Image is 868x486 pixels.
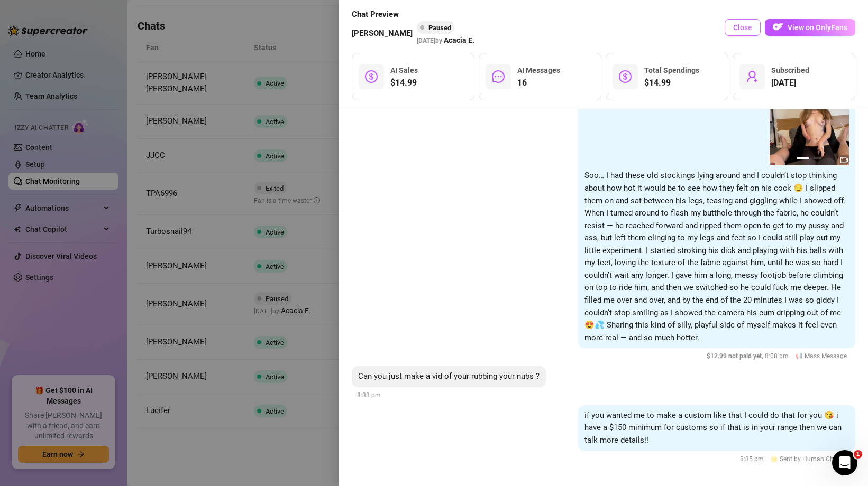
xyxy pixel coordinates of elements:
[584,171,846,342] span: Soo… I had these old stockings lying around and I couldn’t stop thinking about how hot it would b...
[390,77,418,89] span: $14.99
[357,391,381,399] span: 8:33 pm
[707,352,765,360] span: $ 12.99 not paid yet ,
[795,352,847,360] span: 📢 Mass Message
[644,77,699,89] span: $14.99
[832,450,857,475] iframe: Intercom live chat
[517,66,560,74] span: AI Messages
[444,34,474,46] span: Acacia E.
[619,70,632,83] span: dollar
[740,455,850,463] span: 8:35 pm —
[584,410,842,445] span: if you wanted me to make a custom like that I could do that for you 😘 i have a $150 minimum for c...
[788,23,847,32] span: View on OnlyFans
[840,156,848,164] span: video-camera
[352,27,413,40] span: [PERSON_NAME]
[358,371,540,381] span: Can you just make a vid of your rubbing your nubs ?
[417,37,474,44] span: [DATE] by
[390,66,418,74] span: AI Sales
[365,70,378,83] span: dollar
[765,19,855,36] button: OFView on OnlyFans
[707,352,850,360] span: 8:08 pm —
[770,86,849,165] img: media
[746,70,759,83] span: user-add
[492,70,505,83] span: message
[771,77,809,89] span: [DATE]
[854,450,862,459] span: 1
[774,121,782,130] button: prev
[771,66,809,74] span: Subscribed
[773,22,783,32] img: OF
[517,77,560,89] span: 16
[428,24,451,32] span: Paused
[770,455,847,463] span: 🌟 Sent by Human Chatter
[352,8,474,21] span: Chat Preview
[725,19,761,36] button: Close
[814,157,822,159] button: 2
[836,121,845,130] button: next
[644,66,699,74] span: Total Spendings
[765,19,855,36] a: OFView on OnlyFans
[733,23,752,32] span: Close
